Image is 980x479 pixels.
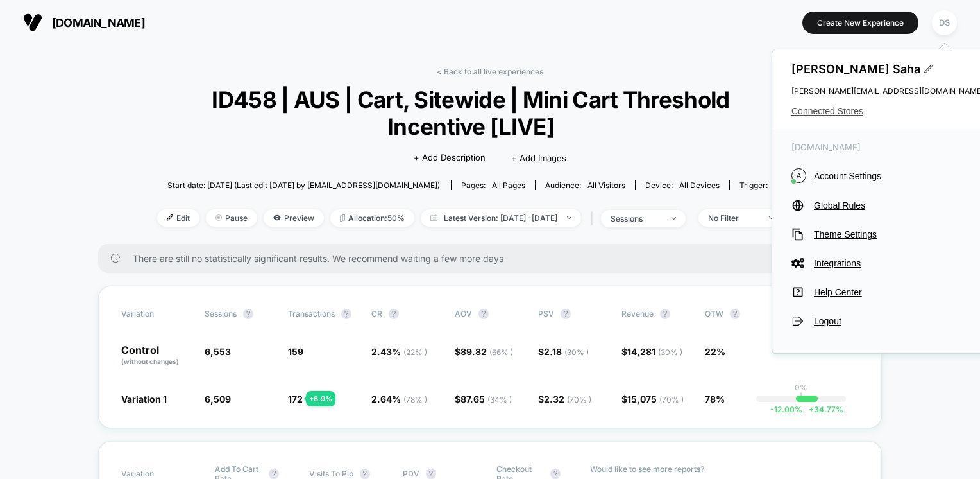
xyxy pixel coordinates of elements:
[455,346,513,357] span: $
[511,153,566,163] span: + Add Images
[437,67,543,76] a: < Back to all live experiences
[791,168,806,183] i: A
[621,309,654,318] span: Revenue
[133,253,856,264] span: There are still no statistically significant results. We recommend waiting a few more days
[587,209,601,228] span: |
[567,216,571,219] img: end
[403,347,427,357] span: ( 22 % )
[205,346,231,357] span: 6,553
[705,346,725,357] span: 22%
[492,180,525,190] span: all pages
[121,345,192,367] p: Control
[590,464,859,474] p: Would like to see more reports?
[802,405,843,414] span: 34.77 %
[460,394,512,405] span: 87.65
[288,346,303,357] span: 159
[371,394,427,405] span: 2.64 %
[461,180,525,190] div: Pages:
[769,216,773,219] img: end
[659,395,684,405] span: ( 70 % )
[309,469,353,478] span: Visits To Plp
[121,394,167,405] span: Variation 1
[52,16,145,30] span: [DOMAIN_NAME]
[205,309,237,318] span: Sessions
[809,405,814,414] span: +
[621,394,684,405] span: $
[627,394,684,405] span: 15,075
[330,209,414,227] span: Allocation: 50%
[730,309,740,319] button: ?
[788,348,859,367] span: ---
[455,394,512,405] span: $
[426,469,436,479] button: ?
[121,358,179,365] span: (without changes)
[739,180,813,190] div: Trigger:
[205,394,231,405] span: 6,509
[371,346,427,357] span: 2.43 %
[544,394,591,405] span: 2.32
[928,10,961,36] button: DS
[403,395,427,405] span: ( 78 % )
[288,394,303,405] span: 172
[932,10,957,35] div: DS
[371,309,382,318] span: CR
[264,209,324,227] span: Preview
[478,309,489,319] button: ?
[621,346,682,357] span: $
[269,469,279,479] button: ?
[288,309,335,318] span: Transactions
[544,346,589,357] span: 2.18
[455,309,472,318] span: AOV
[538,346,589,357] span: $
[679,180,720,190] span: all devices
[538,309,554,318] span: PSV
[460,346,513,357] span: 89.82
[660,309,670,319] button: ?
[206,209,257,227] span: Pause
[157,209,199,227] span: Edit
[627,346,682,357] span: 14,281
[340,214,345,222] img: rebalance
[421,209,581,227] span: Latest Version: [DATE] - [DATE]
[635,180,729,190] span: Device:
[795,383,807,392] p: 0%
[800,392,802,402] p: |
[243,309,253,319] button: ?
[708,213,759,223] div: No Filter
[19,12,149,33] button: [DOMAIN_NAME]
[658,347,682,357] span: ( 30 % )
[121,309,192,319] span: Variation
[167,180,440,190] span: Start date: [DATE] (Last edit [DATE] by [EMAIL_ADDRESS][DOMAIN_NAME])
[489,347,513,357] span: ( 66 % )
[545,180,625,190] div: Audience:
[487,395,512,405] span: ( 34 % )
[705,394,725,405] span: 78%
[564,347,589,357] span: ( 30 % )
[215,214,222,221] img: end
[550,469,561,479] button: ?
[705,309,775,319] span: OTW
[360,469,370,479] button: ?
[389,309,399,319] button: ?
[414,152,486,164] span: + Add Description
[23,13,42,32] img: Visually logo
[802,12,918,34] button: Create New Experience
[163,86,818,140] span: ID458 | AUS | Cart, Sitewide | Mini Cart Threshold Incentive [LIVE]
[538,394,591,405] span: $
[770,405,802,414] span: -12.00 %
[561,309,571,319] button: ?
[567,395,591,405] span: ( 70 % )
[306,391,335,406] div: + 8.9 %
[430,214,437,221] img: calendar
[587,180,625,190] span: All Visitors
[167,214,173,221] img: edit
[672,217,676,220] img: end
[403,469,419,478] span: PDV
[341,309,351,319] button: ?
[611,214,662,223] div: sessions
